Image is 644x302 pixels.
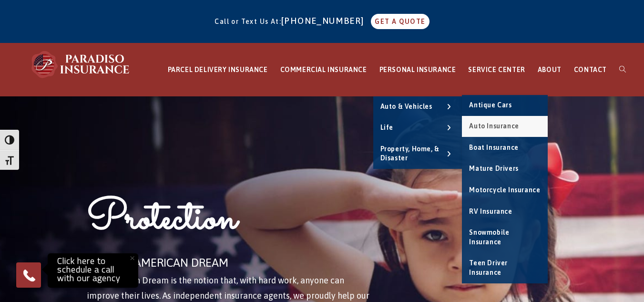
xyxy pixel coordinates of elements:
[87,192,372,252] h1: Protection
[568,43,613,96] a: CONTACT
[274,43,373,96] a: COMMERCIAL INSURANCE
[469,122,519,130] span: Auto Insurance
[469,144,518,151] span: Boat Insurance
[469,165,518,172] span: Mature Drivers
[380,103,432,110] span: Auto & Vehicles
[280,66,367,73] span: COMMERCIAL INSURANCE
[379,66,456,73] span: PERSONAL INSURANCE
[468,66,525,73] span: SERVICE CENTER
[469,186,540,194] span: Motorcycle Insurance
[462,222,548,252] a: Snowmobile Insurance
[122,248,143,269] button: Close
[87,256,228,269] span: FOR THE AMERICAN DREAM
[50,256,136,285] p: Click here to schedule a call with our agency
[532,43,568,96] a: ABOUT
[373,139,462,169] a: Property, Home, & Disaster
[380,145,440,162] span: Property, Home, & Disaster
[469,259,508,276] span: Teen Driver Insurance
[462,137,548,158] a: Boat Insurance
[373,43,462,96] a: PERSONAL INSURANCE
[168,66,268,73] span: PARCEL DELIVERY INSURANCE
[462,158,548,179] a: Mature Drivers
[162,43,274,96] a: PARCEL DELIVERY INSURANCE
[462,253,548,283] a: Teen Driver Insurance
[21,268,37,283] img: Phone icon
[462,43,531,96] a: SERVICE CENTER
[371,14,429,29] a: GET A QUOTE
[281,16,369,26] a: [PHONE_NUMBER]
[215,18,281,25] span: Call or Text Us At:
[462,180,548,201] a: Motorcycle Insurance
[469,229,509,246] span: Snowmobile Insurance
[574,66,607,73] span: CONTACT
[462,116,548,137] a: Auto Insurance
[469,101,511,109] span: Antique Cars
[469,208,512,215] span: RV Insurance
[373,96,462,117] a: Auto & Vehicles
[462,95,548,116] a: Antique Cars
[29,50,133,79] img: Paradiso Insurance
[538,66,562,73] span: ABOUT
[380,124,393,131] span: Life
[462,201,548,222] a: RV Insurance
[373,117,462,138] a: Life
